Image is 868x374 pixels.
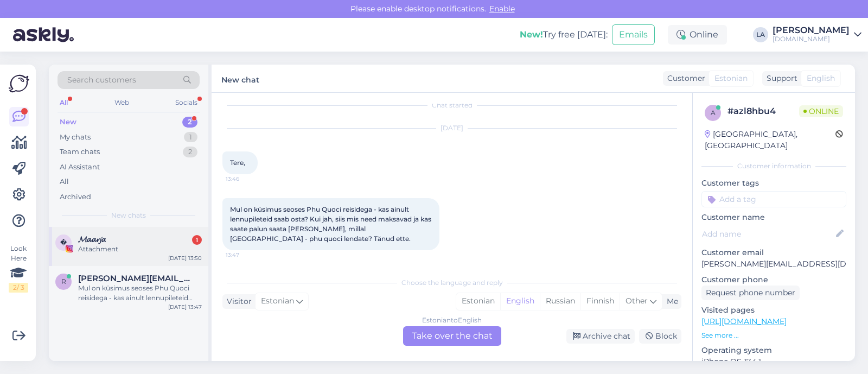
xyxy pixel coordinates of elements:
input: Add name [702,228,834,240]
span: Estonian [714,73,748,84]
div: [DATE] 13:50 [168,254,202,262]
span: 13:47 [226,251,266,259]
div: English [500,293,540,309]
p: Customer email [701,247,846,258]
div: Estonian to English [422,315,482,325]
div: # azl8hbu4 [727,105,799,118]
div: [GEOGRAPHIC_DATA], [GEOGRAPHIC_DATA] [705,129,835,151]
div: Me [662,296,678,307]
span: a [711,109,716,117]
label: New chat [221,71,259,86]
p: See more ... [701,331,846,340]
p: Customer tags [701,178,846,189]
div: [DATE] 13:47 [168,303,202,311]
div: 1 [184,132,197,143]
span: Online [799,105,843,117]
div: Archive chat [566,329,635,344]
div: All [60,176,69,187]
div: Chat started [222,100,681,110]
span: Tere, [230,159,245,167]
div: Online [668,25,727,45]
div: Estonian [456,293,500,309]
a: [PERSON_NAME][DOMAIN_NAME] [773,26,861,43]
span: Search customers [67,74,136,86]
div: [PERSON_NAME] [773,26,850,35]
span: 𝓜𝓪𝓪𝓻𝓳𝓪 [78,234,106,244]
span: Mul on küsimus seoses Phu Quoci reisidega - kas ainult lennupileteid saab osta? Kui jah, siis mis... [230,205,433,243]
span: Estonian [261,295,294,307]
div: Look Here [9,244,28,293]
div: Archived [60,192,91,202]
button: Emails [612,24,655,45]
div: Block [639,329,681,344]
a: [URL][DOMAIN_NAME] [701,316,787,326]
div: 2 [183,147,197,157]
p: Customer name [701,212,846,223]
div: Take over the chat [403,326,501,346]
p: Visited pages [701,305,846,316]
div: All [58,96,70,110]
div: My chats [60,132,91,143]
div: Team chats [60,147,100,157]
div: Choose the language and reply [222,278,681,288]
p: [PERSON_NAME][EMAIL_ADDRESS][DOMAIN_NAME] [701,258,846,270]
div: Web [112,96,131,110]
span: Rene@rks.ee [78,274,191,283]
span: � [60,238,67,246]
span: R [61,277,66,286]
p: iPhone OS 17.4.1 [701,356,846,367]
div: 2 [182,117,197,128]
div: Finnish [580,293,620,309]
div: Russian [540,293,580,309]
div: [DOMAIN_NAME] [773,35,850,43]
div: Support [762,73,797,84]
span: Other [626,296,648,306]
p: Operating system [701,345,846,356]
div: New [60,117,76,128]
div: Request phone number [701,286,800,300]
span: 13:46 [226,175,266,183]
div: Customer information [701,161,846,171]
div: 1 [192,235,202,245]
b: New! [520,29,543,40]
img: Askly Logo [9,73,29,94]
input: Add a tag [701,191,846,207]
div: LA [753,27,768,42]
div: Try free [DATE]: [520,28,608,41]
span: English [807,73,835,84]
div: Visitor [222,296,252,307]
span: New chats [111,211,146,220]
div: [DATE] [222,123,681,133]
div: Mul on küsimus seoses Phu Quoci reisidega - kas ainult lennupileteid saab osta? Kui jah, siis mis... [78,283,202,303]
div: Socials [173,96,200,110]
div: Attachment [78,244,202,254]
p: Customer phone [701,274,846,286]
div: AI Assistant [60,162,100,173]
div: 2 / 3 [9,283,28,293]
div: Customer [663,73,705,84]
span: Enable [486,4,518,14]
